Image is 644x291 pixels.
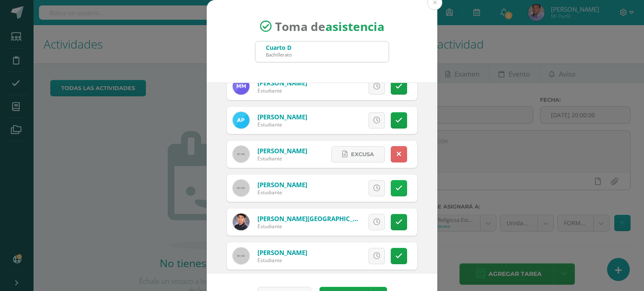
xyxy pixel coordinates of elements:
[257,113,307,121] a: [PERSON_NAME]
[257,248,307,257] a: [PERSON_NAME]
[233,112,249,129] img: b633e4623808f7ded7c36ff3fbfad917.png
[233,146,249,162] img: 60x60
[257,147,307,155] a: [PERSON_NAME]
[257,87,307,94] div: Estudiante
[233,180,249,196] img: 60x60
[331,146,385,162] a: Excusa
[233,247,249,264] img: 60x60
[233,214,249,230] img: 5e989c5dbb92bfaca34958b61b486cfa.png
[257,79,307,87] a: [PERSON_NAME]
[266,44,292,52] div: Cuarto D
[266,52,292,58] div: Bachillerato
[255,41,389,62] input: Busca un grado o sección aquí...
[257,189,307,196] div: Estudiante
[257,214,371,223] a: [PERSON_NAME][GEOGRAPHIC_DATA]
[257,180,307,189] a: [PERSON_NAME]
[257,121,307,128] div: Estudiante
[325,18,384,34] strong: asistencia
[257,155,307,162] div: Estudiante
[257,257,307,264] div: Estudiante
[351,147,374,162] span: Excusa
[233,78,249,95] img: 06a6f8c1402126f44390627ca2cac02f.png
[275,18,384,34] span: Toma de
[257,223,358,230] div: Estudiante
